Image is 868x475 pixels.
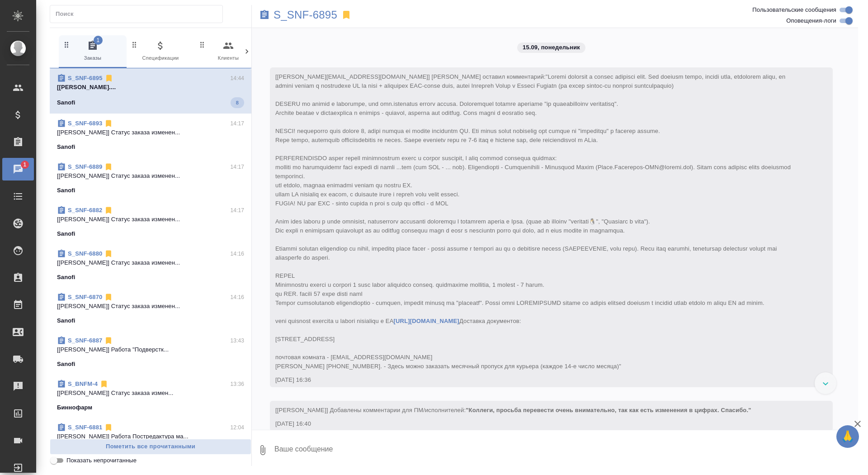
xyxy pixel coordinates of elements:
[836,425,859,448] button: 🙏
[57,215,244,224] p: [[PERSON_NAME]] Статус заказа изменен...
[2,158,34,180] a: 1
[50,439,251,455] button: Пометить все прочитанными
[786,16,836,25] span: Оповещения-логи
[230,249,244,258] p: 14:16
[50,331,251,374] div: S_SNF-688713:43[[PERSON_NAME]] Работа "Подверстк...Sanofi
[68,294,102,300] a: S_SNF-6870
[57,273,75,282] p: Sanofi
[104,336,113,345] svg: Отписаться
[230,206,244,215] p: 14:17
[68,424,102,431] a: S_SNF-6881
[50,244,251,287] div: S_SNF-688014:16[[PERSON_NAME]] Статус заказа изменен...Sanofi
[68,75,103,81] a: S_SNF-6895
[57,389,244,398] p: [[PERSON_NAME]] Статус заказа измен...
[394,318,459,324] a: [URL][DOMAIN_NAME]
[62,40,71,49] svg: Зажми и перетащи, чтобы поменять порядок вкладок
[68,250,102,257] a: S_SNF-6880
[57,258,244,267] p: [[PERSON_NAME]] Статус заказа изменен...
[57,98,75,107] p: Sanofi
[57,142,75,152] p: Sanofi
[94,36,103,45] span: 1
[56,8,222,20] input: Поиск
[230,423,244,432] p: 12:04
[50,287,251,331] div: S_SNF-687014:16[[PERSON_NAME]] Статус заказа изменен...Sanofi
[104,423,113,432] svg: Отписаться
[523,43,580,52] p: 15.09, понедельник
[50,200,251,244] div: S_SNF-688214:17[[PERSON_NAME]] Статус заказа изменен...Sanofi
[99,380,108,389] svg: Отписаться
[752,5,836,14] span: Пользовательские сообщения
[275,407,751,413] span: [[PERSON_NAME]] Добавлены комментарии для ПМ/исполнителей:
[57,186,75,195] p: Sanofi
[130,40,191,62] span: Спецификации
[68,163,102,170] a: S_SNF-6889
[104,206,113,215] svg: Отписаться
[104,162,113,171] svg: Отписаться
[104,293,113,302] svg: Отписаться
[104,74,113,83] svg: Отписаться
[840,427,855,446] span: 🙏
[130,40,139,49] svg: Зажми и перетащи, чтобы поменять порядок вкладок
[104,119,113,128] svg: Отписаться
[275,419,801,428] div: [DATE] 16:40
[18,160,32,169] span: 1
[68,120,102,127] a: S_SNF-6893
[57,171,244,180] p: [[PERSON_NAME]] Статус заказа изменен...
[57,316,75,325] p: Sanofi
[274,10,337,19] a: S_SNF-6895
[57,360,75,369] p: Sanofi
[275,73,793,370] span: "Loremi dolorsit a consec adipisci elit. Sed doeiusm tempo, incidi utla, etdolorem aliqu, en admi...
[57,345,244,354] p: [[PERSON_NAME]] Работа "Подверстк...
[230,119,244,128] p: 14:17
[57,128,244,137] p: [[PERSON_NAME]] Статус заказа изменен...
[68,207,102,214] a: S_SNF-6882
[55,442,246,452] span: Пометить все прочитанными
[50,418,251,461] div: S_SNF-688112:04[[PERSON_NAME]] Работа Постредактура ма...Sanofi
[198,40,207,49] svg: Зажми и перетащи, чтобы поменять порядок вкладок
[104,249,113,258] svg: Отписаться
[50,68,251,114] div: S_SNF-689514:44[[PERSON_NAME]....Sanofi8
[62,40,123,62] span: Заказы
[230,380,244,389] p: 13:36
[466,407,751,413] span: "Коллеги, просьба перевести очень внимательно, так как есть изменения в цифрах. Спасибо."
[57,302,244,311] p: [[PERSON_NAME]] Статус заказа изменен...
[230,162,244,171] p: 14:17
[275,375,801,385] div: [DATE] 16:36
[68,337,102,344] a: S_SNF-6887
[57,432,244,441] p: [[PERSON_NAME]] Работа Постредактура ма...
[198,40,259,62] span: Клиенты
[230,293,244,302] p: 14:16
[57,83,244,92] p: [[PERSON_NAME]....
[230,74,244,83] p: 14:44
[57,229,75,238] p: Sanofi
[230,336,244,345] p: 13:43
[50,114,251,157] div: S_SNF-689314:17[[PERSON_NAME]] Статус заказа изменен...Sanofi
[231,98,244,107] span: 8
[275,73,793,370] span: [[PERSON_NAME][EMAIL_ADDRESS][DOMAIN_NAME]] [PERSON_NAME] оставил комментарий:
[57,403,92,412] p: Биннофарм
[50,374,251,418] div: S_BNFM-413:36[[PERSON_NAME]] Статус заказа измен...Биннофарм
[68,380,98,387] a: S_BNFM-4
[66,456,137,465] span: Показать непрочитанные
[50,157,251,200] div: S_SNF-688914:17[[PERSON_NAME]] Статус заказа изменен...Sanofi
